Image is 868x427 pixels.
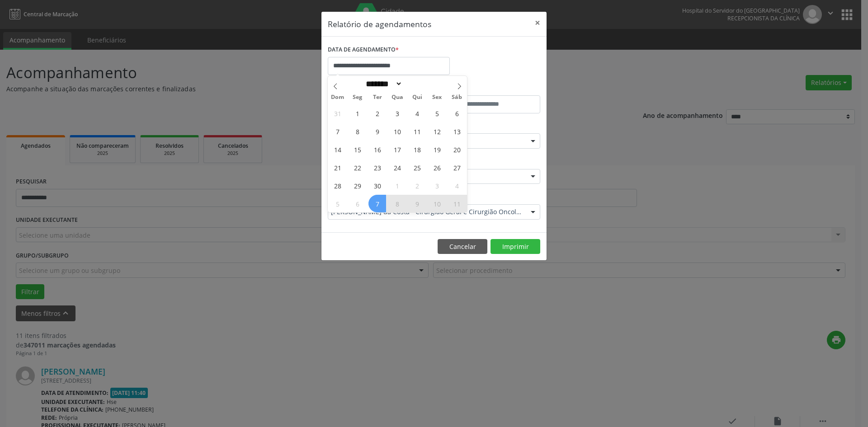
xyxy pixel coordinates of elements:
[368,94,387,100] span: Ter
[402,79,432,89] input: Year
[448,104,466,122] span: Setembro 6, 2025
[428,122,446,140] span: Setembro 12, 2025
[528,12,547,34] button: Close
[448,195,466,212] span: Outubro 11, 2025
[329,141,346,158] span: Setembro 14, 2025
[408,141,426,158] span: Setembro 18, 2025
[329,104,346,122] span: Agosto 31, 2025
[363,79,402,89] select: Month
[388,122,406,140] span: Setembro 10, 2025
[428,104,446,122] span: Setembro 5, 2025
[447,94,467,100] span: Sáb
[428,177,446,194] span: Outubro 3, 2025
[408,177,426,194] span: Outubro 2, 2025
[348,94,368,100] span: Seg
[388,141,406,158] span: Setembro 17, 2025
[388,195,406,212] span: Outubro 8, 2025
[428,159,446,176] span: Setembro 26, 2025
[428,195,446,212] span: Outubro 10, 2025
[368,122,386,140] span: Setembro 9, 2025
[328,94,348,100] span: Dom
[438,239,487,254] button: Cancelar
[349,159,366,176] span: Setembro 22, 2025
[349,141,366,158] span: Setembro 15, 2025
[408,122,426,140] span: Setembro 11, 2025
[349,104,366,122] span: Setembro 1, 2025
[408,104,426,122] span: Setembro 4, 2025
[328,18,431,30] h5: Relatório de agendamentos
[368,159,386,176] span: Setembro 23, 2025
[349,177,366,194] span: Setembro 29, 2025
[408,159,426,176] span: Setembro 25, 2025
[368,195,386,212] span: Outubro 7, 2025
[448,159,466,176] span: Setembro 27, 2025
[427,94,447,100] span: Sex
[448,141,466,158] span: Setembro 20, 2025
[388,104,406,122] span: Setembro 3, 2025
[436,81,540,95] label: ATÉ
[388,177,406,194] span: Outubro 1, 2025
[329,195,346,212] span: Outubro 5, 2025
[328,43,399,57] label: DATA DE AGENDAMENTO
[388,159,406,176] span: Setembro 24, 2025
[368,104,386,122] span: Setembro 2, 2025
[407,94,427,100] span: Qui
[387,94,407,100] span: Qua
[491,239,540,254] button: Imprimir
[368,141,386,158] span: Setembro 16, 2025
[329,177,346,194] span: Setembro 28, 2025
[448,177,466,194] span: Outubro 4, 2025
[329,159,346,176] span: Setembro 21, 2025
[349,122,366,140] span: Setembro 8, 2025
[329,122,346,140] span: Setembro 7, 2025
[349,195,366,212] span: Outubro 6, 2025
[408,195,426,212] span: Outubro 9, 2025
[368,177,386,194] span: Setembro 30, 2025
[448,122,466,140] span: Setembro 13, 2025
[428,141,446,158] span: Setembro 19, 2025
